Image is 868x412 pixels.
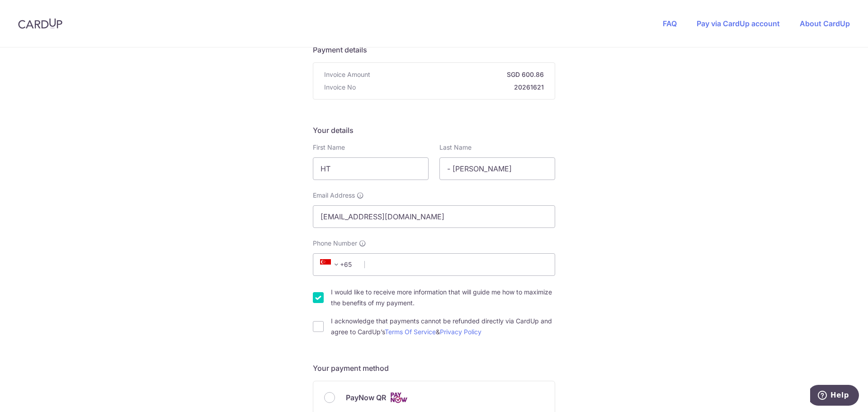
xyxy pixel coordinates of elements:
label: Last Name [439,143,472,152]
span: PayNow QR [346,392,386,403]
div: PayNow QR Cards logo [324,392,544,403]
img: CardUp [18,18,62,29]
a: Pay via CardUp account [697,19,780,28]
label: I would like to receive more information that will guide me how to maximize the benefits of my pa... [331,287,555,308]
span: Invoice No [324,83,356,92]
img: Cards logo [390,392,408,403]
a: About CardUp [800,19,850,28]
h5: Your payment method [313,363,555,374]
span: Invoice Amount [324,70,370,79]
h5: Your details [313,125,555,136]
input: Last name [439,157,555,180]
a: Privacy Policy [440,328,481,336]
span: Email Address [313,191,355,200]
input: First name [313,157,429,180]
span: Phone Number [313,239,357,248]
h5: Payment details [313,44,555,55]
strong: 20261621 [359,83,544,92]
input: Email address [313,205,555,228]
label: First Name [313,143,345,152]
a: FAQ [663,19,677,28]
strong: SGD 600.86 [374,70,544,79]
span: +65 [320,259,342,270]
span: +65 [317,259,358,270]
a: Terms Of Service [385,328,436,336]
iframe: Opens a widget where you can find more information [810,385,859,407]
label: I acknowledge that payments cannot be refunded directly via CardUp and agree to CardUp’s & [331,316,555,337]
